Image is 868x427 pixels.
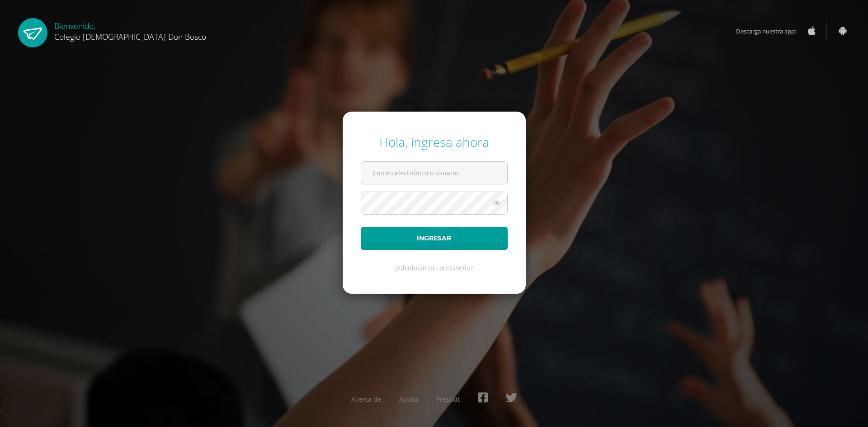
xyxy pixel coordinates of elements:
[361,133,508,150] div: Hola, ingresa ahora
[399,395,418,404] a: Ayuda
[54,31,206,42] span: Colegio [DEMOGRAPHIC_DATA] Don Bosco
[361,162,507,184] input: Correo electrónico o usuario
[351,395,381,404] a: Acerca de
[361,227,508,250] button: Ingresar
[436,395,460,404] a: Presskit
[54,18,206,42] div: Bienvenido,
[395,263,473,272] a: ¿Olvidaste tu contraseña?
[736,23,805,40] span: Descarga nuestra app:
